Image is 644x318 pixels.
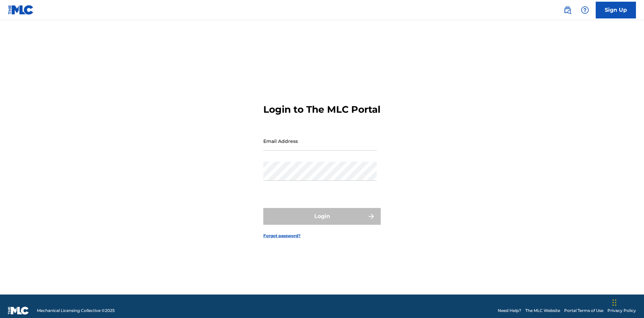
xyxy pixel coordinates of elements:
a: Public Search [561,3,574,17]
div: Drag [612,293,616,313]
a: Forgot password? [263,233,301,239]
a: The MLC Website [525,308,560,314]
span: Mechanical Licensing Collective © 2025 [37,308,115,314]
img: MLC Logo [8,5,34,15]
iframe: Chat Widget [610,286,644,318]
h3: Login to The MLC Portal [263,104,380,115]
a: Need Help? [498,308,521,314]
div: Help [578,3,592,17]
a: Portal Terms of Use [564,308,603,314]
a: Privacy Policy [607,308,636,314]
img: logo [8,307,29,315]
a: Sign Up [596,2,636,18]
img: help [581,6,589,14]
img: search [563,6,572,14]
